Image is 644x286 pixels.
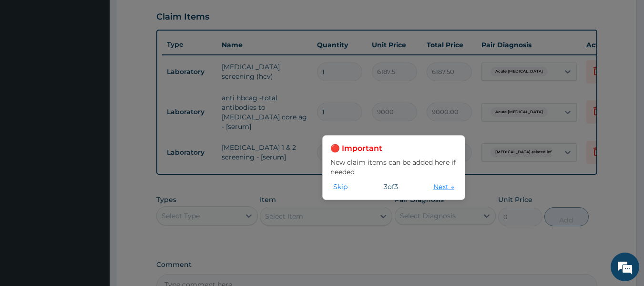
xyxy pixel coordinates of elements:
[330,143,457,154] h3: 🔴 Important
[5,187,182,221] textarea: Type your message and hit 'Enter'
[330,181,350,192] button: Skip
[384,182,398,191] span: 3 of 3
[330,158,457,177] p: New claim items can be added here if needed
[50,53,160,66] div: Chat with us now
[55,84,132,180] span: We're online!
[18,48,39,72] img: d_794563401_company_1708531726252_794563401
[156,5,179,28] div: Minimize live chat window
[430,181,457,192] button: Next →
